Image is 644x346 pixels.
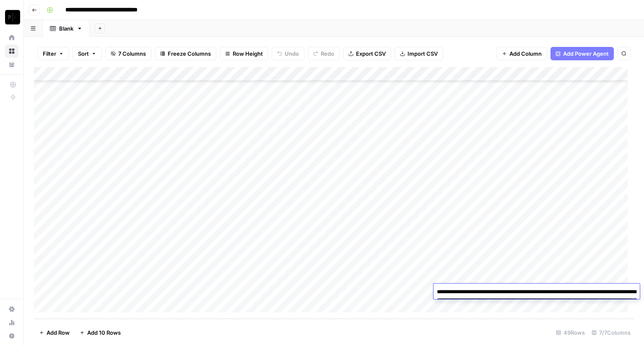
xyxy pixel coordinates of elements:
[105,47,151,60] button: 7 Columns
[47,328,70,337] span: Add Row
[118,49,146,58] span: 7 Columns
[308,47,340,60] button: Redo
[356,49,386,58] span: Export CSV
[343,47,391,60] button: Export CSV
[43,20,90,37] a: Blank
[395,47,443,60] button: Import CSV
[5,58,18,71] a: Your Data
[5,7,18,28] button: Workspace: Paragon Intel - Copyediting
[168,49,211,58] span: Freeze Columns
[37,47,69,60] button: Filter
[5,10,20,25] img: Paragon Intel - Copyediting Logo
[75,326,126,339] button: Add 10 Rows
[5,44,18,58] a: Browse
[509,49,542,58] span: Add Column
[5,329,18,343] button: Help + Support
[155,47,216,60] button: Freeze Columns
[59,24,73,33] div: Blank
[272,47,304,60] button: Undo
[553,326,588,339] div: 49 Rows
[87,328,121,337] span: Add 10 Rows
[78,49,89,58] span: Sort
[285,49,299,58] span: Undo
[43,49,56,58] span: Filter
[563,49,609,58] span: Add Power Agent
[233,49,263,58] span: Row Height
[220,47,268,60] button: Row Height
[5,31,18,44] a: Home
[34,326,75,339] button: Add Row
[588,326,634,339] div: 7/7 Columns
[551,47,614,60] button: Add Power Agent
[496,47,547,60] button: Add Column
[321,49,334,58] span: Redo
[408,49,438,58] span: Import CSV
[73,47,102,60] button: Sort
[5,302,18,316] a: Settings
[5,316,18,329] a: Usage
